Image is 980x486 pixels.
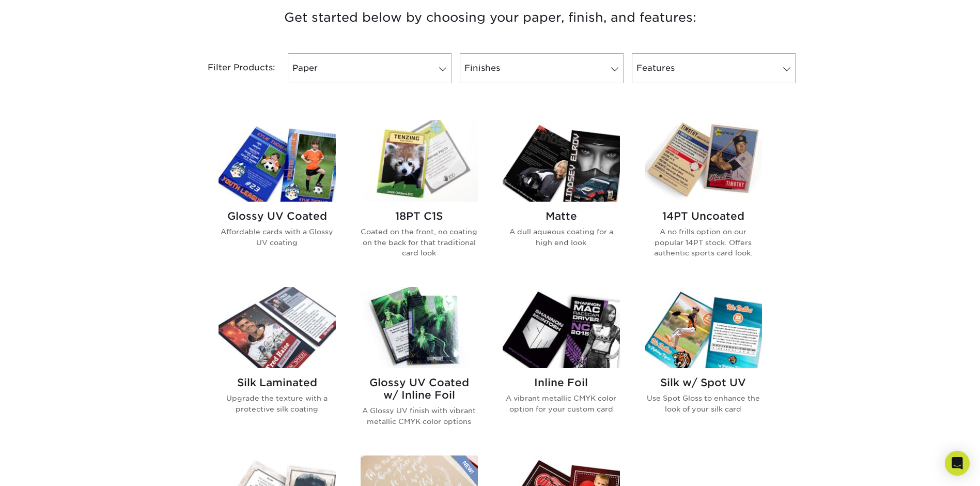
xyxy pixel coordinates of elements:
[645,120,762,202] img: 14PT Uncoated Trading Cards
[180,53,284,83] div: Filter Products:
[503,120,620,275] a: Matte Trading Cards Matte A dull aqueous coating for a high end look
[219,287,336,443] a: Silk Laminated Trading Cards Silk Laminated Upgrade the texture with a protective silk coating
[503,210,620,222] h2: Matte
[645,287,762,368] img: Silk w/ Spot UV Trading Cards
[361,210,478,222] h2: 18PT C1S
[219,210,336,222] h2: Glossy UV Coated
[503,393,620,414] p: A vibrant metallic CMYK color option for your custom card
[219,393,336,414] p: Upgrade the texture with a protective silk coating
[503,376,620,389] h2: Inline Foil
[503,287,620,443] a: Inline Foil Trading Cards Inline Foil A vibrant metallic CMYK color option for your custom card
[645,210,762,222] h2: 14PT Uncoated
[3,454,88,482] iframe: Google Customer Reviews
[632,53,796,83] a: Features
[645,120,762,275] a: 14PT Uncoated Trading Cards 14PT Uncoated A no frills option on our popular 14PT stock. Offers au...
[361,376,478,401] h2: Glossy UV Coated w/ Inline Foil
[645,376,762,389] h2: Silk w/ Spot UV
[288,53,452,83] a: Paper
[945,451,970,476] div: Open Intercom Messenger
[503,226,620,248] p: A dull aqueous coating for a high end look
[361,120,478,275] a: 18PT C1S Trading Cards 18PT C1S Coated on the front, no coating on the back for that traditional ...
[503,120,620,202] img: Matte Trading Cards
[361,405,478,427] p: A Glossy UV finish with vibrant metallic CMYK color options
[219,120,336,202] img: Glossy UV Coated Trading Cards
[219,376,336,389] h2: Silk Laminated
[645,226,762,258] p: A no frills option on our popular 14PT stock. Offers authentic sports card look.
[460,53,624,83] a: Finishes
[361,287,478,443] a: Glossy UV Coated w/ Inline Foil Trading Cards Glossy UV Coated w/ Inline Foil A Glossy UV finish ...
[361,120,478,202] img: 18PT C1S Trading Cards
[645,287,762,443] a: Silk w/ Spot UV Trading Cards Silk w/ Spot UV Use Spot Gloss to enhance the look of your silk card
[645,393,762,414] p: Use Spot Gloss to enhance the look of your silk card
[361,287,478,368] img: Glossy UV Coated w/ Inline Foil Trading Cards
[361,226,478,258] p: Coated on the front, no coating on the back for that traditional card look
[219,120,336,275] a: Glossy UV Coated Trading Cards Glossy UV Coated Affordable cards with a Glossy UV coating
[219,226,336,248] p: Affordable cards with a Glossy UV coating
[503,287,620,368] img: Inline Foil Trading Cards
[219,287,336,368] img: Silk Laminated Trading Cards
